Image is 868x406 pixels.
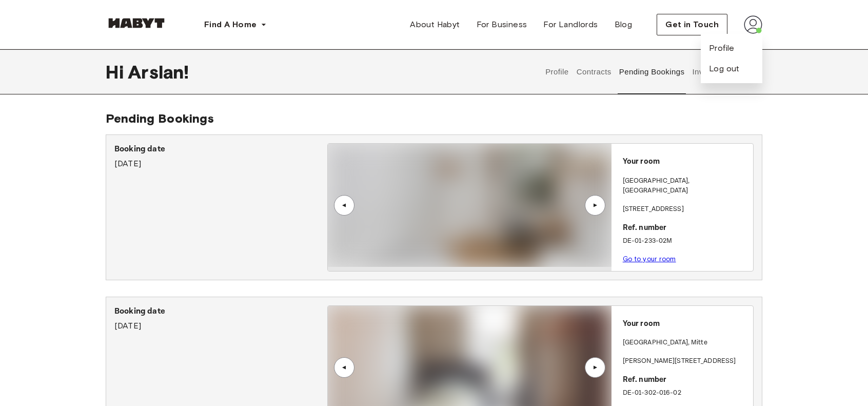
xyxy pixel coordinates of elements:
button: Profile [544,49,570,94]
span: Arslan ! [128,61,189,83]
p: [STREET_ADDRESS] [623,204,749,215]
div: ▲ [339,364,349,370]
div: [DATE] [114,305,327,332]
button: Pending Bookings [618,49,686,94]
p: Ref. number [623,374,749,386]
span: About Habyt [410,18,460,31]
p: [GEOGRAPHIC_DATA] , [GEOGRAPHIC_DATA] [623,176,749,196]
span: Get in Touch [665,18,719,31]
a: For Landlords [535,14,606,35]
button: Contracts [575,49,613,94]
span: Hi [106,61,128,83]
p: DE-01-302-016-02 [623,388,749,398]
a: About Habyt [402,14,468,35]
p: Your room [623,318,749,330]
button: Find A Home [196,14,275,35]
span: For Business [477,18,527,31]
span: Blog [615,18,633,31]
div: [DATE] [114,143,327,170]
p: [GEOGRAPHIC_DATA] , Mitte [623,338,707,348]
a: For Business [468,14,536,35]
a: Profile [709,42,735,54]
span: For Landlords [543,18,598,31]
div: user profile tabs [542,49,762,94]
p: [PERSON_NAME][STREET_ADDRESS] [623,356,749,366]
button: Log out [709,63,740,75]
button: Invoices [691,49,723,94]
div: ▲ [339,202,349,208]
button: Get in Touch [657,14,727,35]
p: Booking date [114,143,327,156]
div: ▲ [590,364,600,370]
img: Habyt [106,18,167,28]
p: Ref. number [623,222,749,234]
a: Blog [606,14,641,35]
a: Go to your room [623,255,676,263]
img: avatar [744,15,762,34]
p: DE-01-233-02M [623,236,749,246]
p: Booking date [114,305,327,318]
span: Find A Home [204,18,257,31]
span: Pending Bookings [106,111,214,126]
p: Your room [623,156,749,168]
img: Image of the room [328,144,611,267]
div: ▲ [590,202,600,208]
